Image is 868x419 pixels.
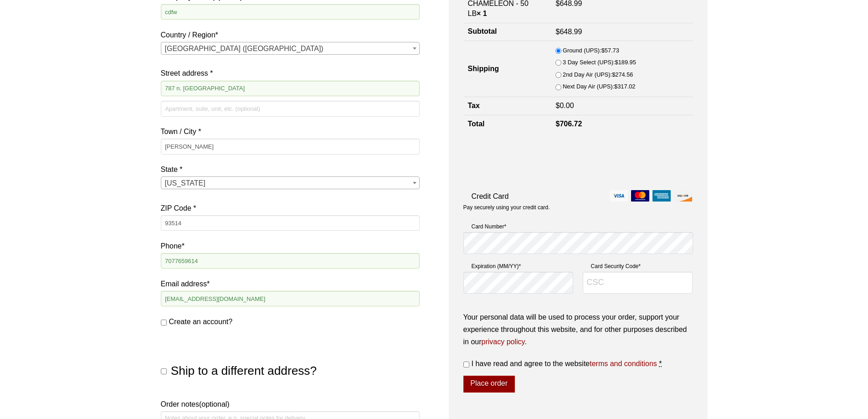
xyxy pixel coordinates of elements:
span: I have read and agree to the website [472,360,657,367]
label: Street address [161,67,420,79]
label: Next Day Air (UPS): [563,82,635,92]
span: $ [601,47,605,54]
label: Town / City [161,125,420,138]
span: $ [614,83,617,90]
iframe: reCAPTCHA [463,142,602,178]
span: Create an account? [169,318,233,326]
span: Ship to a different address? [171,364,317,378]
th: Subtotal [463,23,551,41]
label: State [161,163,420,176]
bdi: 648.99 [555,28,582,36]
span: State [161,176,420,189]
strong: × 1 [477,10,487,17]
p: Pay securely using your credit card. [463,204,693,212]
input: House number and street name [161,81,420,96]
span: (optional) [199,400,230,408]
input: CSC [583,272,693,294]
bdi: 706.72 [555,120,582,128]
label: Email address [161,278,420,290]
bdi: 274.56 [612,71,633,78]
bdi: 0.00 [555,102,574,109]
span: $ [555,120,560,128]
label: Credit Card [463,190,693,202]
input: Apartment, suite, unit, etc. (optional) [161,101,420,116]
span: California [161,177,419,190]
img: mastercard [631,190,649,202]
label: Card Security Code [583,262,693,271]
label: 3 Day Select (UPS): [563,57,636,67]
input: Ship to a different address? [161,368,167,374]
label: Expiration (MM/YY) [463,262,574,271]
fieldset: Payment Info [463,218,693,301]
span: United States (US) [161,42,419,55]
label: Ground (UPS): [563,46,619,56]
span: $ [612,71,615,78]
img: discover [674,190,692,202]
label: 2nd Day Air (UPS): [563,70,633,80]
th: Shipping [463,41,551,97]
span: Country / Region [161,42,420,55]
a: terms and conditions [590,360,657,367]
button: Place order [463,376,515,393]
span: $ [555,102,560,109]
span: $ [555,28,560,36]
label: Phone [161,240,420,252]
label: Order notes [161,398,420,410]
label: ZIP Code [161,202,420,214]
bdi: 57.73 [601,47,619,54]
th: Total [463,115,551,133]
abbr: required [659,360,662,367]
bdi: 189.95 [615,59,636,66]
th: Tax [463,97,551,115]
bdi: 317.02 [614,83,635,90]
input: I have read and agree to the websiteterms and conditions * [463,362,469,367]
img: visa [610,190,628,202]
span: $ [615,59,618,66]
label: Card Number [463,222,693,231]
img: amex [652,190,671,202]
a: privacy policy [482,338,525,346]
p: Your personal data will be used to process your order, support your experience throughout this we... [463,311,693,348]
label: Country / Region [161,29,420,41]
input: Create an account? [161,320,167,326]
